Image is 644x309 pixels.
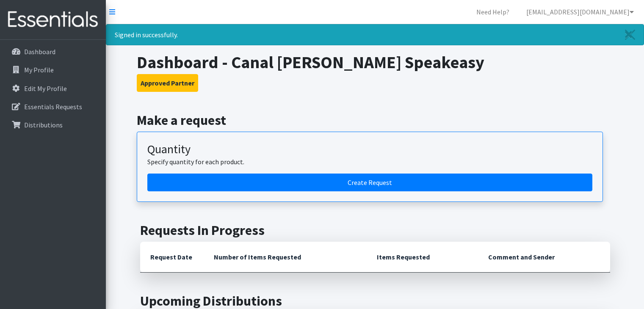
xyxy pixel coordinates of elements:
[478,242,610,273] th: Comment and Sender
[616,25,644,45] a: Close
[137,52,613,72] h1: Dashboard - Canal [PERSON_NAME] Speakeasy
[367,242,478,273] th: Items Requested
[24,121,63,129] p: Distributions
[137,112,613,128] h2: Make a request
[24,66,54,74] p: My Profile
[24,47,55,56] p: Dashboard
[106,24,644,45] div: Signed in successfully.
[204,242,367,273] th: Number of Items Requested
[3,98,102,115] a: Essentials Requests
[137,74,198,92] button: Approved Partner
[520,3,641,20] a: [EMAIL_ADDRESS][DOMAIN_NAME]
[24,102,82,111] p: Essentials Requests
[3,80,102,97] a: Edit My Profile
[140,222,610,238] h2: Requests In Progress
[3,6,102,34] img: HumanEssentials
[140,293,610,309] h2: Upcoming Distributions
[24,84,67,93] p: Edit My Profile
[3,43,102,60] a: Dashboard
[147,174,592,191] a: Create a request by quantity
[470,3,516,20] a: Need Help?
[3,116,102,133] a: Distributions
[147,157,592,167] p: Specify quantity for each product.
[3,61,102,78] a: My Profile
[147,142,592,157] h3: Quantity
[140,242,204,273] th: Request Date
